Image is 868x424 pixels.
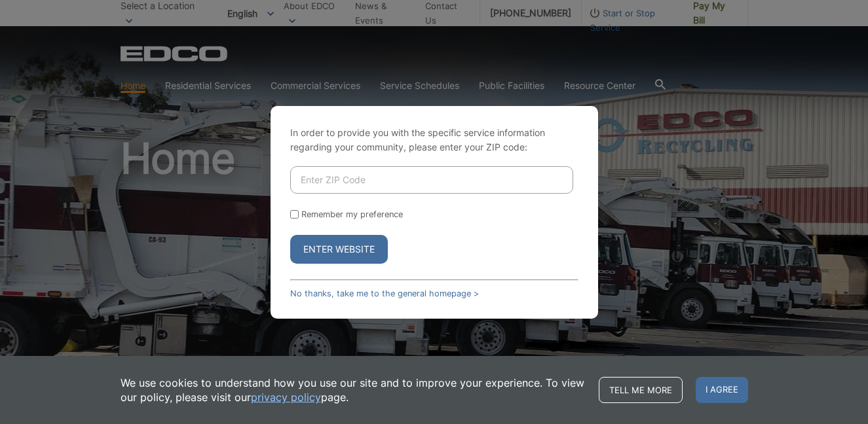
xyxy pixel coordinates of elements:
a: Tell me more [599,377,683,403]
label: Remember my preference [301,209,403,219]
p: In order to provide you with the specific service information regarding your community, please en... [290,126,578,154]
a: No thanks, take me to the general homepage > [290,289,479,298]
input: Enter ZIP Code [290,166,573,194]
span: I agree [696,377,748,403]
p: We use cookies to understand how you use our site and to improve your experience. To view our pol... [121,376,586,404]
a: privacy policy [251,390,321,404]
button: Enter Website [290,235,388,264]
